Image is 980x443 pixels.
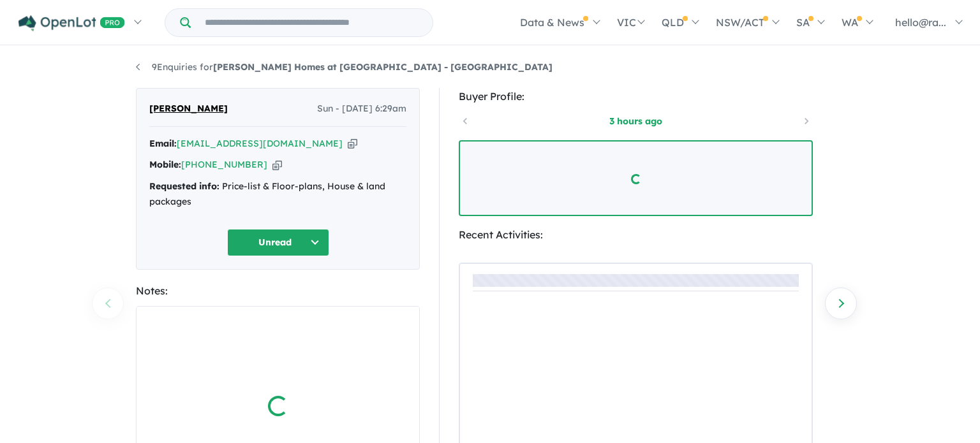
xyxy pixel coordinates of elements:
[136,60,844,75] nav: breadcrumb
[348,137,357,150] button: Copy
[193,9,430,36] input: Try estate name, suburb, builder or developer
[136,61,553,73] a: 9Enquiries for[PERSON_NAME] Homes at [GEOGRAPHIC_DATA] - [GEOGRAPHIC_DATA]
[459,88,813,105] div: Buyer Profile:
[581,115,690,127] a: 3 hours ago
[149,101,228,117] span: [PERSON_NAME]
[19,15,125,31] img: Openlot PRO Logo White
[459,226,813,243] div: Recent Activities:
[181,159,267,170] a: [PHONE_NUMBER]
[136,282,420,300] div: Notes:
[149,179,406,210] div: Price-list & Floor-plans, House & land packages
[149,138,177,149] strong: Email:
[177,138,343,149] a: [EMAIL_ADDRESS][DOMAIN_NAME]
[149,159,181,170] strong: Mobile:
[895,16,946,29] span: hello@ra...
[213,61,553,73] strong: [PERSON_NAME] Homes at [GEOGRAPHIC_DATA] - [GEOGRAPHIC_DATA]
[227,229,329,256] button: Unread
[149,180,219,192] strong: Requested info:
[272,158,282,171] button: Copy
[317,101,406,117] span: Sun - [DATE] 6:29am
